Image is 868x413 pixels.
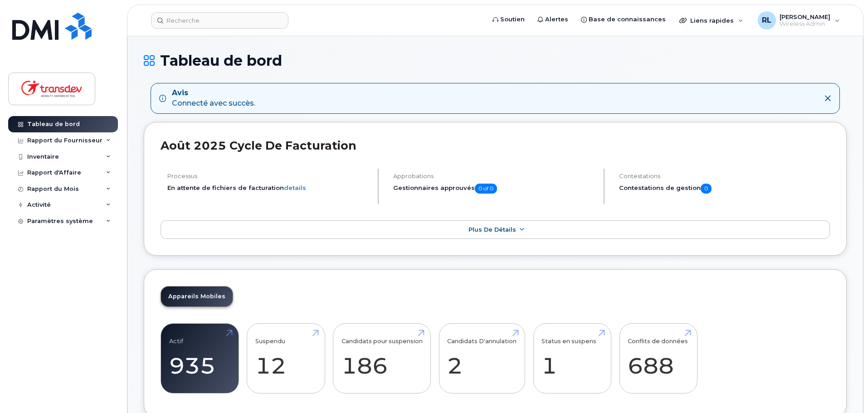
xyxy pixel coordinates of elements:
li: En attente de fichiers de facturation [167,184,370,192]
div: Connecté avec succès. [172,88,255,109]
strong: Avis [172,88,255,98]
a: Suspendu 12 [255,329,317,389]
h5: Gestionnaires approuvés [393,184,596,194]
span: 0 of 0 [475,184,497,194]
a: Status en suspens 1 [541,329,603,389]
a: details [284,184,306,191]
a: Conflits de données 688 [628,329,689,389]
h2: août 2025 Cycle de facturation [161,139,830,152]
h1: Tableau de bord [144,53,847,68]
a: Candidats D'annulation 2 [447,329,517,389]
h4: Processus [167,173,370,180]
a: Appareils Mobiles [161,287,233,306]
span: 0 [701,184,712,194]
a: Candidats pour suspension 186 [341,329,423,389]
h4: Approbations [393,173,596,180]
h4: Contestations [619,173,830,180]
a: Actif 935 [169,329,230,389]
span: Plus de détails [468,226,516,233]
h5: Contestations de gestion [619,184,830,194]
